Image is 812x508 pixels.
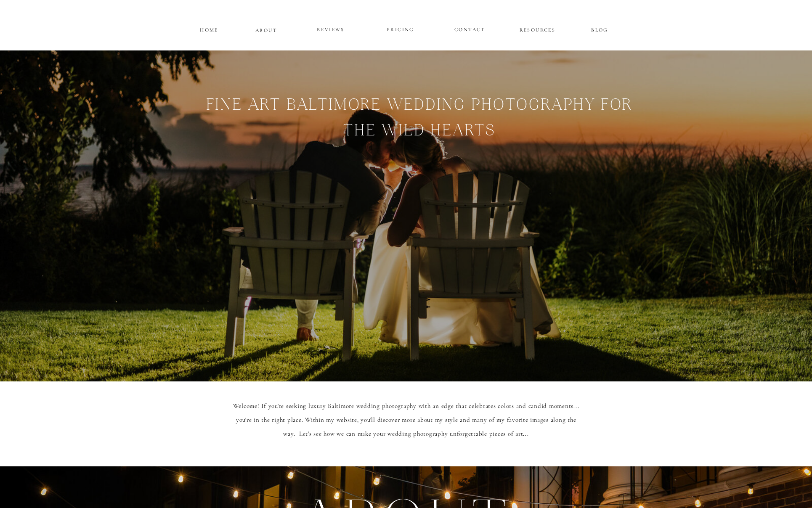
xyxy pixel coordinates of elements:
[581,25,619,32] a: BLOG
[199,25,220,32] a: HOME
[305,25,356,35] a: REVIEWS
[226,399,586,458] p: Welcome! If you're seeking luxury Baltimore wedding photography with an edge that celebrates colo...
[112,94,727,193] h1: Fine Art Baltimore WEDDING pHOTOGRAPHY FOR THE WILD HEARTs
[518,25,557,32] a: RESOURCES
[255,26,277,33] a: ABOUT
[454,25,485,32] a: CONTACT
[375,25,426,35] a: PRICING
